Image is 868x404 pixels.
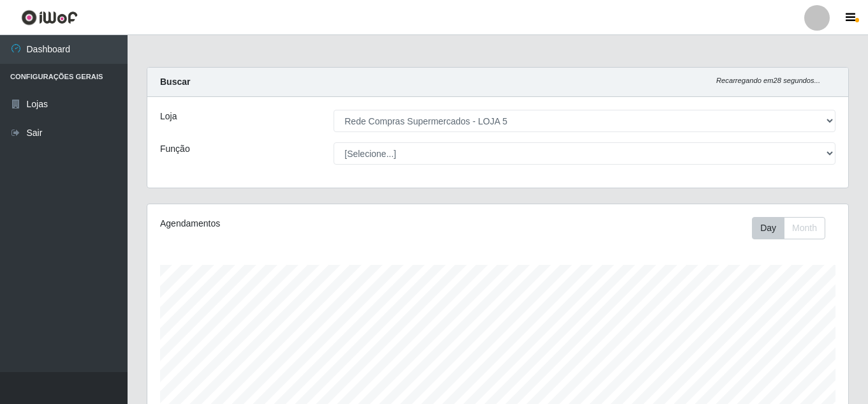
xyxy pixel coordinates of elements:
[21,10,78,26] img: CoreUI Logo
[752,217,825,239] div: First group
[752,217,835,239] div: Toolbar with button groups
[160,217,430,230] div: Agendamentos
[160,142,190,156] label: Função
[784,217,825,239] button: Month
[716,77,820,84] i: Recarregando em 28 segundos...
[752,217,784,239] button: Day
[160,110,177,123] label: Loja
[160,77,190,87] strong: Buscar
